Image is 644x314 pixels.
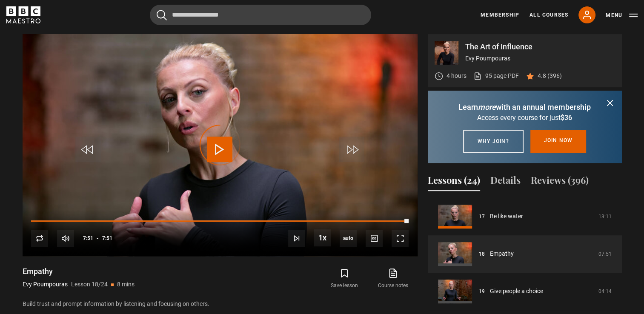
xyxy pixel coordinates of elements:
[473,71,519,80] a: 95 page PDF
[369,266,417,291] a: Course notes
[31,220,408,222] div: Progress Bar
[23,266,135,277] h1: Empathy
[478,103,496,111] i: more
[71,280,108,289] p: Lesson 18/24
[438,113,612,123] p: Access every course for just
[465,54,615,63] p: Evy Poumpouras
[392,230,409,247] button: Fullscreen
[23,34,418,256] video-js: Video Player
[117,280,135,289] p: 8 mins
[157,10,167,20] button: Submit the search query
[83,231,93,246] span: 7:51
[314,229,331,246] button: Playback Rate
[102,231,112,246] span: 7:51
[490,287,543,296] a: Give people a choice
[481,11,519,19] a: Membership
[490,249,514,258] a: Empathy
[531,173,589,191] button: Reviews (396)
[490,173,521,191] button: Details
[438,101,612,113] p: Learn with an annual membership
[465,43,615,51] p: The Art of Influence
[6,6,40,23] svg: BBC Maestro
[490,212,523,221] a: Be like water
[288,230,305,247] button: Next Lesson
[340,230,357,247] div: Current quality: 360p
[57,230,74,247] button: Mute
[606,11,638,20] button: Toggle navigation
[428,173,480,191] button: Lessons (24)
[561,114,572,122] span: $36
[23,300,418,308] p: Build trust and prompt information by listening and focusing on others.
[340,230,357,247] span: auto
[97,235,99,241] span: -
[31,230,48,247] button: Replay
[538,71,562,80] p: 4.8 (396)
[366,230,383,247] button: Captions
[150,5,371,25] input: Search
[530,11,568,19] a: All Courses
[447,71,467,80] p: 4 hours
[463,130,524,153] a: Why join?
[530,130,587,153] a: Join now
[320,266,369,291] button: Save lesson
[23,280,68,289] p: Evy Poumpouras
